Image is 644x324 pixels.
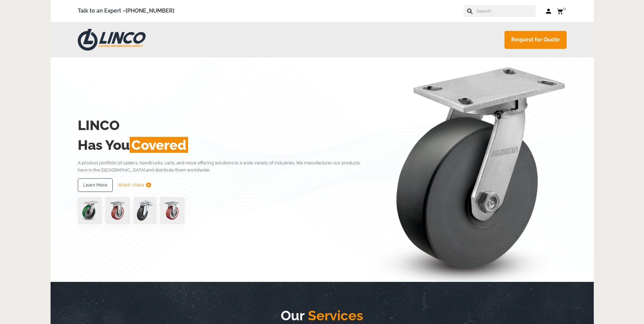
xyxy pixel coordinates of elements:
img: linco_caster [372,57,567,282]
p: A product portfolio of casters, handtrucks, carts, and more offering solutions to a wide variety ... [78,159,370,174]
a: 0 [557,7,567,15]
a: Request for Quote [504,31,567,49]
span: Talk to an Expert – [78,6,174,16]
span: Covered [130,137,188,153]
span: Services [305,307,363,323]
a: Log in [546,8,552,15]
input: Search [476,5,536,17]
img: capture-59611-removebg-preview-1.png [105,197,130,224]
img: subtract.png [146,182,151,187]
img: LINCO CASTERS & INDUSTRIAL SUPPLY [78,29,146,51]
span: 0 [563,6,566,11]
h2: LINCO [78,115,370,135]
img: capture-59611-removebg-preview-1.png [160,197,185,224]
img: pn3orx8a-94725-1-1-.png [78,197,102,224]
a: Learn More [78,178,113,192]
h2: Has You [78,135,370,155]
a: [PHONE_NUMBER] [126,7,174,14]
img: lvwpp200rst849959jpg-30522-removebg-preview-1.png [133,197,157,224]
a: Watch Video [118,178,151,192]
